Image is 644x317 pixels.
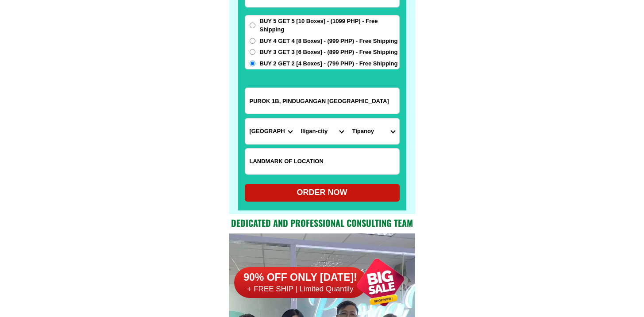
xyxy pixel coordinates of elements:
input: Input address [245,88,399,114]
input: BUY 2 GET 2 [4 Boxes] - (799 PHP) - Free Shipping [250,61,255,66]
select: Select commune [348,118,399,144]
h6: + FREE SHIP | Limited Quantily [234,284,367,294]
div: ORDER NOW [245,187,400,199]
span: BUY 3 GET 3 [6 Boxes] - (899 PHP) - Free Shipping [260,48,398,57]
span: BUY 5 GET 5 [10 Boxes] - (1099 PHP) - Free Shipping [260,17,399,34]
select: Select district [297,118,348,144]
input: BUY 5 GET 5 [10 Boxes] - (1099 PHP) - Free Shipping [250,23,255,28]
span: BUY 4 GET 4 [8 Boxes] - (999 PHP) - Free Shipping [260,37,398,46]
input: Input LANDMARKOFLOCATION [245,149,399,174]
input: BUY 4 GET 4 [8 Boxes] - (999 PHP) - Free Shipping [250,38,255,44]
span: BUY 2 GET 2 [4 Boxes] - (799 PHP) - Free Shipping [260,59,398,68]
select: Select province [245,118,297,144]
h2: Dedicated and professional consulting team [229,216,415,229]
input: BUY 3 GET 3 [6 Boxes] - (899 PHP) - Free Shipping [250,49,255,55]
h6: 90% OFF ONLY [DATE]! [234,271,367,284]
